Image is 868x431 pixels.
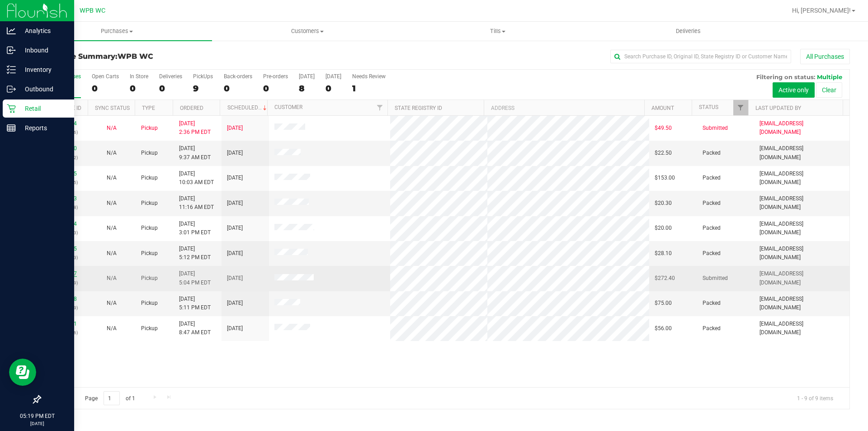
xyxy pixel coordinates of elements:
a: 11851817 [52,270,77,277]
span: [DATE] [227,174,243,182]
span: $20.30 [655,199,672,208]
a: Filter [373,100,387,115]
p: Inventory [16,64,70,75]
a: 11847291 [52,321,77,327]
span: Page of 1 [77,391,142,405]
span: WPB WC [118,52,153,61]
div: Needs Review [352,73,386,80]
a: Tills [402,22,593,41]
input: Search Purchase ID, Original ID, State Registry ID or Customer Name... [610,50,791,63]
div: 0 [263,83,288,94]
span: Customers [212,27,402,35]
span: [DATE] 11:16 AM EDT [179,194,214,212]
div: [DATE] [325,73,341,80]
span: [DATE] [227,149,243,157]
span: Not Applicable [107,200,117,206]
div: 0 [130,83,148,94]
p: 05:19 PM EDT [4,412,70,420]
inline-svg: Analytics [7,26,16,35]
a: Purchases [22,22,212,41]
button: N/A [107,199,117,208]
button: All Purchases [800,49,850,64]
span: [DATE] 5:04 PM EDT [179,270,211,287]
p: Retail [16,103,70,114]
p: Inbound [16,45,70,56]
span: [EMAIL_ADDRESS][DOMAIN_NAME] [759,295,844,312]
p: Reports [16,123,70,133]
a: State Registry ID [395,105,442,111]
span: [EMAIL_ADDRESS][DOMAIN_NAME] [759,270,844,287]
a: Customers [212,22,402,41]
th: Address [484,100,644,116]
span: [DATE] 5:11 PM EDT [179,295,211,312]
span: Not Applicable [107,300,117,306]
div: 0 [325,83,341,94]
span: [DATE] 2:36 PM EDT [179,119,211,137]
div: Pre-orders [263,73,288,80]
span: $28.10 [655,249,672,258]
button: N/A [107,274,117,283]
span: Pickup [141,199,158,208]
button: Clear [816,82,842,98]
span: [DATE] 9:37 AM EDT [179,144,211,161]
span: Packed [703,149,721,157]
span: [EMAIL_ADDRESS][DOMAIN_NAME] [759,119,844,137]
div: Back-orders [224,73,252,80]
span: $20.00 [655,224,672,232]
a: Amount [651,105,674,111]
span: [DATE] [227,224,243,232]
span: Packed [703,224,721,232]
a: Sync Status [95,105,130,111]
a: 11851765 [52,246,77,252]
div: [DATE] [299,73,315,80]
span: 1 - 9 of 9 items [790,391,840,405]
div: 1 [352,83,386,94]
span: Pickup [141,249,158,258]
div: 8 [299,83,315,94]
span: Not Applicable [107,250,117,256]
span: Pickup [141,274,158,283]
a: Type [142,105,155,111]
a: Scheduled [227,104,269,111]
a: Customer [274,104,302,110]
button: N/A [107,174,117,182]
span: Pickup [141,324,158,333]
button: N/A [107,149,117,157]
div: PickUps [193,73,213,80]
span: Pickup [141,174,158,182]
button: N/A [107,249,117,258]
span: [EMAIL_ADDRESS][DOMAIN_NAME] [759,245,844,262]
a: Filter [733,100,748,115]
p: Outbound [16,84,70,95]
h3: Purchase Summary: [40,52,310,61]
span: [DATE] [227,274,243,283]
span: $22.50 [655,149,672,157]
span: Not Applicable [107,150,117,156]
span: $75.00 [655,299,672,308]
span: [EMAIL_ADDRESS][DOMAIN_NAME] [759,194,844,212]
span: [DATE] [227,299,243,308]
button: N/A [107,324,117,333]
div: 0 [224,83,252,94]
a: 11850834 [52,221,77,227]
span: [DATE] 10:03 AM EDT [179,170,214,187]
div: Deliveries [159,73,182,80]
span: [DATE] [227,249,243,258]
span: Hi, [PERSON_NAME]! [792,7,851,14]
span: Packed [703,299,721,308]
a: 11848295 [52,171,77,177]
button: N/A [107,299,117,308]
span: Packed [703,199,721,208]
span: Packed [703,174,721,182]
span: [EMAIL_ADDRESS][DOMAIN_NAME] [759,320,844,337]
span: [DATE] [227,324,243,333]
span: [DATE] 8:47 AM EDT [179,320,211,337]
a: Status [699,104,718,110]
p: [DATE] [4,420,70,427]
span: [DATE] 5:12 PM EDT [179,245,211,262]
span: WPB WC [80,7,105,14]
inline-svg: Retail [7,104,16,113]
span: [DATE] [227,124,243,133]
inline-svg: Reports [7,123,16,133]
span: Not Applicable [107,325,117,332]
